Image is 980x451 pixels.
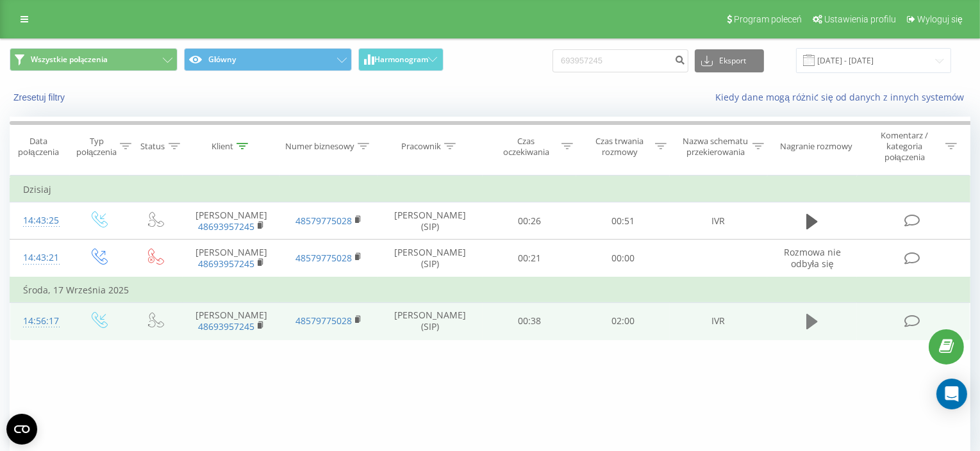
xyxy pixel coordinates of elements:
td: [PERSON_NAME] (SIP) [378,202,483,240]
button: Wszystkie połączenia [10,48,178,71]
div: Status [141,141,165,152]
td: [PERSON_NAME] (SIP) [378,240,483,277]
div: Numer biznesowy [285,141,354,152]
div: 14:43:25 [23,208,57,233]
span: Harmonogram [374,55,428,64]
td: [PERSON_NAME] [183,240,280,277]
td: 00:21 [483,240,576,277]
div: Data połączenia [10,136,67,158]
div: Nazwa schematu przekierowania [681,136,749,158]
td: [PERSON_NAME] [183,202,280,240]
a: 48693957245 [198,258,254,270]
td: 00:00 [576,240,670,277]
button: Eksport [695,49,764,72]
button: Open CMP widget [6,414,37,445]
td: [PERSON_NAME] (SIP) [378,302,483,340]
a: 48579775028 [295,252,352,264]
div: Klient [212,141,233,152]
span: Program poleceń [734,14,802,24]
td: IVR [670,202,767,240]
div: Nagranie rozmowy [781,141,853,152]
div: Czas oczekiwania [494,136,558,158]
span: Wyloguj się [917,14,963,24]
a: 48693957245 [198,220,254,233]
td: 00:51 [576,202,670,240]
div: Komentarz / kategoria połączenia [867,130,942,163]
span: Rozmowa nie odbyła się [784,246,841,270]
div: Czas trwania rozmowy [588,136,652,158]
div: Pracownik [401,141,441,152]
div: 14:43:21 [23,245,57,270]
div: 14:56:17 [23,309,57,334]
td: Środa, 17 Września 2025 [10,277,970,303]
td: 00:26 [483,202,576,240]
a: 48579775028 [295,315,352,327]
span: Ustawienia profilu [824,14,896,24]
td: 00:38 [483,302,576,340]
a: 48693957245 [198,320,254,332]
button: Harmonogram [358,48,444,71]
div: Typ połączenia [76,136,117,158]
a: Kiedy dane mogą różnić się od danych z innych systemów [715,91,970,103]
button: Zresetuj filtry [10,92,71,103]
td: 02:00 [576,302,670,340]
button: Główny [184,48,352,71]
td: Dzisiaj [10,177,970,202]
span: Wszystkie połączenia [31,54,108,65]
td: IVR [670,302,767,340]
div: Open Intercom Messenger [936,379,967,409]
a: 48579775028 [295,215,352,227]
input: Wyszukiwanie według numeru [552,49,688,72]
td: [PERSON_NAME] [183,302,280,340]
